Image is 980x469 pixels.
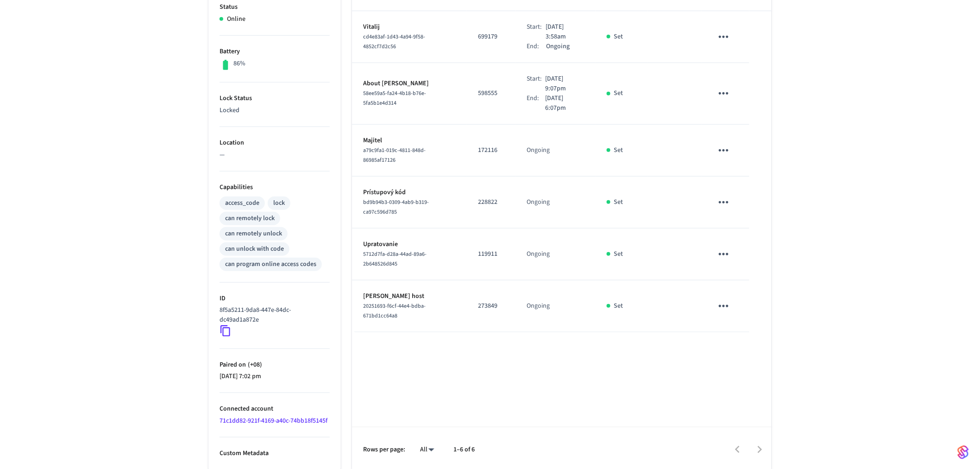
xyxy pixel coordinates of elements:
div: End: [527,94,546,113]
p: 172116 [478,146,504,155]
td: Ongoing [515,280,596,332]
span: bd9b94b3-0309-4ab9-b319-ca97c596d785 [363,198,429,216]
p: Ongoing [546,42,570,51]
p: [DATE] 7:02 pm [220,372,330,381]
p: [DATE] 3:58am [546,22,584,42]
img: SeamLogoGradient.69752ec5.svg [958,445,969,460]
td: Ongoing [515,177,596,228]
p: Upratovanie [363,240,456,249]
p: Lock Status [220,94,330,103]
p: About [PERSON_NAME] [363,79,456,89]
p: Set [614,301,623,311]
p: Connected account [220,404,330,414]
p: 228822 [478,197,504,207]
div: Start: [527,74,546,94]
p: ID [220,294,330,304]
p: 8f5a5211-9da8-447e-84dc-dc49ad1a872e [220,305,326,325]
p: Set [614,89,623,98]
span: 5712d7fa-d28a-44ad-89a6-2b648526d845 [363,250,427,268]
span: ( +08 ) [246,360,262,369]
p: Locked [220,106,330,115]
div: access_code [225,198,259,208]
div: can unlock with code [225,244,284,254]
p: [DATE] 6:07pm [546,94,584,113]
div: All [416,443,439,456]
p: Set [614,249,623,259]
span: 58ee59a5-fa24-4b18-b76e-5fa5b1e4d314 [363,89,426,107]
p: 273849 [478,301,504,311]
p: Online [227,14,245,24]
p: Capabilities [220,183,330,192]
p: Battery [220,47,330,57]
p: Prístupový kód [363,188,456,197]
span: 20251693-f6cf-44e4-bdba-671bd1cc64a8 [363,302,426,320]
a: 71c1dd82-921f-4169-a40c-74bb18f5145f [220,416,327,425]
p: [DATE] 9:07pm [546,74,584,94]
p: 119911 [478,249,504,259]
p: Set [614,197,623,207]
p: Location [220,138,330,148]
div: Start: [527,22,546,42]
p: 598555 [478,89,504,98]
div: can remotely lock [225,214,275,223]
p: 1–6 of 6 [453,445,475,455]
span: a79c9fa1-019c-4811-848d-86985af17126 [363,146,426,164]
td: Ongoing [515,228,596,280]
p: Paired on [220,360,330,370]
div: lock [273,198,285,208]
div: End: [527,42,546,51]
p: Custom Metadata [220,449,330,458]
p: 86% [233,59,245,69]
p: [PERSON_NAME] host [363,292,456,301]
p: Vitalij [363,22,456,32]
p: Set [614,32,623,42]
p: — [220,150,330,160]
p: Majitel [363,136,456,146]
span: cd4e83af-1d43-4a94-9f58-4852cf7d2c56 [363,33,425,51]
p: 699179 [478,32,504,42]
div: can program online access codes [225,260,316,269]
td: Ongoing [515,125,596,177]
p: Set [614,146,623,155]
p: Status [220,2,330,12]
p: Rows per page: [363,445,405,455]
div: can remotely unlock [225,229,282,239]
